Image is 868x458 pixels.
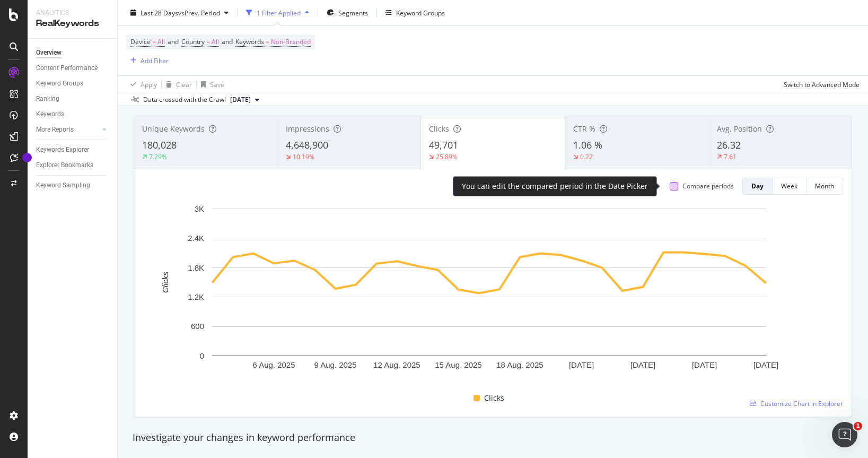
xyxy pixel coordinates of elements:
text: 6 Aug. 2025 [252,360,295,369]
div: Investigate your changes in keyword performance [133,431,853,445]
button: Switch to Advanced Mode [779,76,860,93]
span: All [157,34,165,49]
button: Week [773,178,806,195]
span: Impressions [286,124,329,134]
div: 0.22 [580,152,593,161]
span: 1 [854,422,862,430]
div: Month [815,182,834,191]
text: 15 Aug. 2025 [435,360,481,369]
span: 1.06 % [573,139,602,151]
div: You can edit the compared period in the Date Picker [462,181,648,192]
span: and [222,37,233,46]
div: Add Filter [141,56,169,65]
text: 3K [195,204,204,213]
div: Overview [36,47,62,58]
div: Data crossed with the Crawl [143,95,226,105]
span: Clicks [484,392,504,404]
span: 180,028 [142,139,177,151]
div: 7.29% [149,152,167,161]
span: 26.32 [717,139,741,151]
button: Segments [322,4,372,21]
button: Add Filter [126,54,169,67]
div: Day [751,182,764,191]
text: [DATE] [630,360,655,369]
span: Country [181,37,205,46]
text: Clicks [161,271,170,292]
div: More Reports [36,124,74,135]
div: Tooltip anchor [22,153,32,162]
text: [DATE] [753,360,778,369]
span: Clicks [429,124,449,134]
div: 7.61 [724,152,737,161]
a: More Reports [36,124,99,135]
div: 10.19% [293,152,314,161]
span: Customize Chart in Explorer [760,399,843,408]
a: Explorer Bookmarks [36,160,110,171]
div: Keywords Explorer [36,144,89,155]
span: Avg. Position [717,124,762,134]
button: [DATE] [226,93,264,106]
text: [DATE] [692,360,717,369]
span: Keywords [235,37,264,46]
a: Content Performance [36,63,110,74]
button: Last 28 DaysvsPrev. Period [126,4,233,21]
button: Apply [126,76,157,93]
a: Keyword Sampling [36,180,110,191]
button: Day [742,178,773,195]
span: Unique Keywords [142,124,205,134]
button: Month [806,178,843,195]
a: Ranking [36,93,110,105]
div: RealKeywords [36,18,109,30]
text: 600 [191,322,204,331]
text: 12 Aug. 2025 [373,360,420,369]
button: 1 Filter Applied [242,4,313,21]
span: 49,701 [429,139,458,151]
text: [DATE] [569,360,594,369]
a: Keywords [36,109,110,120]
text: 9 Aug. 2025 [314,360,356,369]
a: Customize Chart in Explorer [750,399,843,408]
span: Last 28 Days [141,8,178,17]
text: 0 [200,351,204,360]
span: = [206,37,210,46]
div: 1 Filter Applied [257,8,301,17]
span: 2025 Aug. 26th [230,95,251,105]
div: 25.89% [436,152,458,161]
iframe: Intercom live chat [832,422,857,447]
a: Overview [36,47,110,58]
text: 18 Aug. 2025 [496,360,543,369]
span: = [266,37,269,46]
a: Keywords Explorer [36,144,110,155]
text: 1.8K [188,263,204,272]
button: Keyword Groups [381,4,449,21]
span: Segments [338,8,368,17]
div: Compare periods [682,182,734,191]
div: Save [210,80,224,89]
span: All [212,34,219,49]
div: Week [781,182,797,191]
div: Keyword Groups [36,78,83,89]
span: Device [130,37,151,46]
div: Clear [176,80,192,89]
span: 4,648,900 [286,139,328,151]
span: = [152,37,156,46]
a: Keyword Groups [36,78,110,89]
button: Clear [162,76,192,93]
div: Analytics [36,8,109,18]
text: 2.4K [188,234,204,243]
div: Ranking [36,93,59,105]
text: 1.2K [188,292,204,301]
svg: A chart. [143,203,835,387]
div: Switch to Advanced Mode [784,80,860,89]
div: Keywords [36,109,64,120]
div: Explorer Bookmarks [36,160,93,171]
div: Apply [141,80,157,89]
span: vs Prev. Period [178,8,220,17]
div: Keyword Groups [396,8,445,17]
div: Keyword Sampling [36,180,90,191]
span: CTR % [573,124,595,134]
button: Save [197,76,224,93]
span: and [168,37,179,46]
div: Content Performance [36,63,98,74]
